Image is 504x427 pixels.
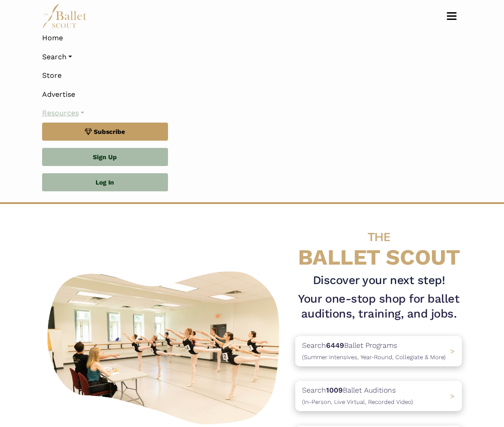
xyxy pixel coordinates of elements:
[42,173,168,191] a: Log In
[42,28,462,47] a: Home
[326,386,343,394] b: 1009
[94,127,125,137] span: Subscribe
[42,47,462,66] a: Search
[42,66,462,85] a: Store
[302,354,446,361] span: (Summer Intensives, Year-Round, Collegiate & More)
[368,229,390,244] span: THE
[450,392,455,400] span: >
[85,127,92,137] img: gem.svg
[302,399,413,405] span: (In-Person, Live Virtual, Recorded Video)
[450,347,455,356] span: >
[295,381,462,411] a: Search1009Ballet Auditions(In-Person, Live Virtual, Recorded Video) >
[326,341,344,350] b: 6449
[42,85,462,104] a: Advertise
[302,340,446,363] p: Search Ballet Programs
[302,384,413,408] p: Search Ballet Auditions
[42,148,168,166] a: Sign Up
[295,336,462,366] a: Search6449Ballet Programs(Summer Intensives, Year-Round, Collegiate & More)>
[42,104,462,123] a: Resources
[295,273,462,288] h3: Discover your next step!
[441,12,462,20] button: Toggle navigation
[42,123,168,141] a: Subscribe
[295,222,462,269] h4: BALLET SCOUT
[295,291,462,322] h1: Your one-stop shop for ballet auditions, training, and jobs.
